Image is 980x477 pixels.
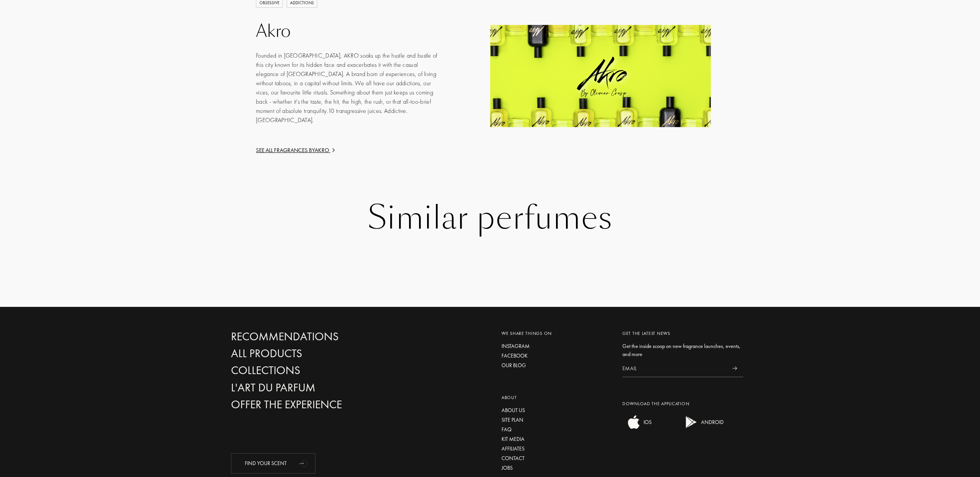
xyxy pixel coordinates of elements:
[502,352,611,360] a: Facebook
[622,424,652,431] a: ios appIOS
[732,366,737,370] img: news_send.svg
[502,416,611,424] a: Site plan
[502,435,611,443] a: Kit media
[256,146,440,155] a: See all fragrances byAkro
[502,445,611,453] a: Affiliates
[699,414,724,430] div: ANDROID
[502,342,611,350] a: Instagram
[231,381,396,394] a: L'Art du Parfum
[490,25,711,127] img: Akro banner
[502,454,611,462] a: Contact
[626,414,642,430] img: ios app
[622,360,726,377] input: Email
[502,406,611,414] a: About us
[256,146,440,155] div: See all fragrances by Akro
[502,330,611,337] div: We share things on
[256,51,440,125] div: Founded in [GEOGRAPHIC_DATA], AKRO soaks up the hustle and bustle of this city known for its hidd...
[330,147,337,153] img: arrow.png
[256,21,440,41] a: Akro
[622,400,743,407] div: Download the application
[231,453,315,474] div: Find your scent
[622,330,743,337] div: Get the latest news
[684,414,699,430] img: android app
[231,398,396,411] a: Offer the experience
[297,455,312,471] div: animation
[502,426,611,434] a: FAQ
[231,330,396,343] a: Recommendations
[502,464,611,472] a: Jobs
[680,424,724,431] a: android appANDROID
[622,342,743,358] div: Get the inside scoop on new fragrance launches, events, and more
[502,361,611,369] a: Our blog
[642,414,652,430] div: IOS
[231,364,396,377] a: Collections
[231,200,749,236] div: Similar perfumes
[502,394,611,401] div: About
[231,347,396,360] a: All products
